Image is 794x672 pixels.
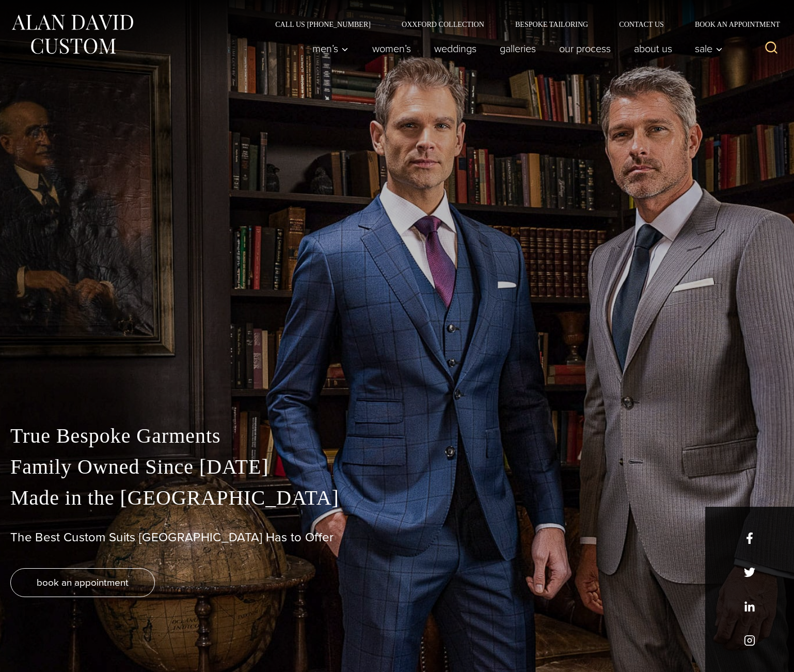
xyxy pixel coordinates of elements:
p: True Bespoke Garments Family Owned Since [DATE] Made in the [GEOGRAPHIC_DATA] [10,420,784,513]
span: Sale [695,43,723,54]
a: Our Process [547,38,622,59]
a: Book an Appointment [679,21,784,28]
a: Call Us [PHONE_NUMBER] [260,21,386,28]
a: Galleries [488,38,547,59]
a: About Us [622,38,684,59]
a: Women’s [360,38,422,59]
a: Contact Us [604,21,679,28]
nav: Primary Navigation [301,38,728,59]
span: Men’s [312,43,348,54]
span: book an appointment [37,575,129,590]
h1: The Best Custom Suits [GEOGRAPHIC_DATA] Has to Offer [10,530,784,545]
nav: Secondary Navigation [260,21,784,28]
button: View Search Form [759,36,784,61]
img: Alan David Custom [10,11,134,57]
a: weddings [422,38,488,59]
a: book an appointment [10,568,155,597]
a: Oxxford Collection [386,21,500,28]
a: Bespoke Tailoring [500,21,604,28]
